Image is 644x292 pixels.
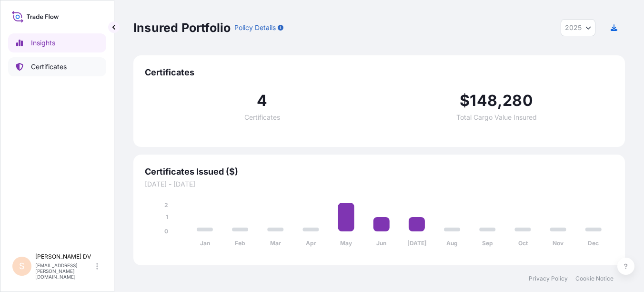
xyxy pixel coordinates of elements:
[234,23,276,32] p: Policy Details
[8,33,106,52] a: Insights
[31,62,67,72] p: Certificates
[503,93,533,108] span: 280
[35,262,94,280] p: [EMAIL_ADDRESS][PERSON_NAME][DOMAIN_NAME]
[235,240,245,247] tspan: Feb
[561,19,595,36] button: Year Selector
[588,240,599,247] tspan: Dec
[482,240,493,247] tspan: Sep
[340,240,352,247] tspan: May
[145,67,614,78] span: Certificates
[164,201,168,209] tspan: 2
[166,213,168,220] tspan: 1
[200,240,210,247] tspan: Jan
[446,240,458,247] tspan: Aug
[133,20,231,35] p: Insured Portfolio
[270,240,281,247] tspan: Mar
[19,261,25,271] span: S
[257,93,267,108] span: 4
[244,114,280,121] span: Certificates
[529,275,568,282] a: Privacy Policy
[456,114,537,121] span: Total Cargo Value Insured
[145,166,614,177] span: Certificates Issued ($)
[145,179,614,189] span: [DATE] - [DATE]
[497,93,503,108] span: ,
[35,253,94,261] p: [PERSON_NAME] DV
[518,240,528,247] tspan: Oct
[31,38,55,48] p: Insights
[407,240,427,247] tspan: [DATE]
[376,240,386,247] tspan: Jun
[460,93,470,108] span: $
[553,240,564,247] tspan: Nov
[8,57,106,76] a: Certificates
[565,23,582,32] span: 2025
[306,240,316,247] tspan: Apr
[470,93,497,108] span: 148
[164,228,168,235] tspan: 0
[575,275,614,282] a: Cookie Notice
